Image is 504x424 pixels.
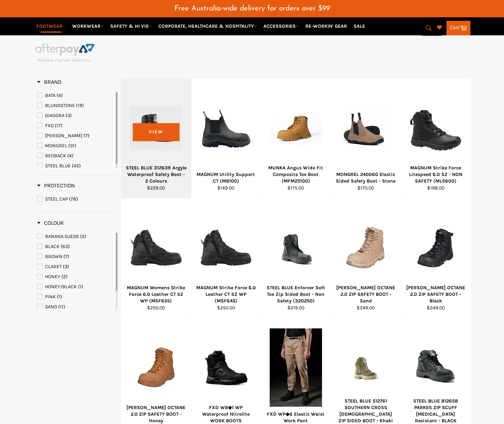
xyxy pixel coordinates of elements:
span: [PERSON_NAME] [45,133,82,139]
a: MAGNUM Strike Force 6.0 Leather CT SZ WP (MSF645)MAGNUM Strike Force 6.0 Leather CT SZ WP (MSF645... [191,198,261,318]
a: SAND [37,303,114,311]
span: BLUNDSTONE [45,103,75,108]
a: RE-WORKIN' GEAR [303,20,350,32]
a: SALE [351,20,368,32]
a: MAGNUM Strike Force Litespeed 6.0 SZ - NON SAFETY (MLS600)MAGNUM Strike Force Litespeed 6.0 SZ - ... [400,79,470,198]
a: BROWN [37,253,114,260]
span: (3) [66,113,72,118]
a: Cart [446,21,470,35]
span: BLACK [45,244,60,249]
a: BLUNDSTONE [37,102,114,109]
span: HONEY/BLACK [45,284,77,290]
span: FXD [45,123,54,129]
span: (31) [68,143,76,149]
a: STEEL BLUE Enforcer Soft Toe Zip Sided Boot - Non Safety (320250)STEEL BLUE Enforcer Soft Toe Zip... [261,198,331,318]
a: MUNKA Angus Wide Fit Composite Toe Boot (MFM25100)MUNKA Angus Wide Fit Composite Toe Boot (MFM251... [261,79,331,198]
h3: Brand [37,79,62,86]
a: MACK OCTANE 2.0 ZIP SAFETY BOOT - Sand[PERSON_NAME] OCTANE 2.0 ZIP SAFETY BOOT - Sand$249.00 [331,198,401,318]
span: (63) [61,244,70,249]
a: FOOTWEAR [34,20,68,32]
span: SAND [45,304,57,310]
a: FXD [37,122,114,130]
span: MONGREL [45,143,67,149]
span: REDBACK [45,153,66,159]
span: (3) [63,264,69,270]
a: MAGNUM Utility Support CT (M8100)MAGNUM Utility Support CT (M8100)$149.00 [191,79,261,198]
a: CORPORATE, HEALTHCARE & HOSPITALITY [156,20,260,32]
h3: Protection [37,182,75,189]
span: BATA [45,92,55,98]
div: MAGNUM Womens Strike Force 6.0 Leather CT SZ WP (MSF655) [126,284,187,304]
div: MAGNUM Strike Force Litespeed 6.0 SZ - NON SAFETY (MLS600) [405,165,466,185]
div: [PERSON_NAME] OCTANE 2.0 ZIP SAFETY BOOT - Sand [335,284,396,304]
div: STEEL BLUE Enforcer Soft Toe Zip Sided Boot - Non Safety (320250) [266,284,327,304]
a: MACK OCTANE 2.0 ZIP SAFETY BOOT - Black[PERSON_NAME] OCTANE 2.0 ZIP SAFETY BOOT - Black$249.00 [400,198,470,318]
a: CLARET [37,263,114,271]
a: REDBACK [37,152,114,160]
div: MAGNUM Strike Force 6.0 Leather CT SZ WP (MSF645) [195,284,257,304]
a: STEEL CAP [37,195,118,203]
span: PINK [45,294,56,300]
a: DIADORA [37,112,114,120]
a: MAGNUM Womens Strike Force 6.0 Leather CT SZ WP (MSF655)MAGNUM Womens Strike Force 6.0 Leather CT... [121,198,191,318]
span: STEEL CAP [45,196,68,202]
span: Colour [37,220,64,226]
div: MONGREL 240060 Elastic Sided Safety Boot - Stone [335,171,396,185]
a: HONEY/BLACK [37,283,114,291]
span: DIADORA [45,113,64,118]
a: STEEL BLUE [37,162,114,170]
div: MUNKA Angus Wide Fit Composite Toe Boot (MFM25100) [266,165,327,185]
a: PINK [37,293,114,301]
span: (7) [63,254,69,259]
a: SAFETY & HI VIS [107,20,155,32]
span: (1) [57,294,62,300]
span: (11) [58,304,65,310]
a: BANANA SUEDE [37,233,114,240]
a: STEEL BLUE 312639 Argyle Waterproof Safety Boot - 2 ColoursSTEEL BLUE 312639 Argyle Waterproof Sa... [121,79,191,198]
a: HONEY [37,273,114,281]
span: (2) [61,274,68,280]
span: BROWN [45,254,62,259]
span: (78) [69,196,78,202]
span: CLARET [45,264,62,270]
span: Free Australia-wide delivery for orders over $99 [174,5,330,12]
h3: Colour [37,220,64,227]
span: (2) [80,233,86,239]
a: BLACK [37,243,114,250]
div: [PERSON_NAME] OCTANE 2.0 ZIP SAFETY BOOT - Black [405,284,466,304]
span: (1) [78,284,83,290]
div: MAGNUM Utility Support CT (M8100) [195,171,257,185]
a: MONGREL 240060 Elastic Sided Safety Boot - StoneMONGREL 240060 Elastic Sided Safety Boot - Stone$... [331,79,401,198]
a: BATA [37,92,114,99]
a: MACK [37,132,114,140]
span: (45) [72,163,81,169]
span: (19) [76,103,84,108]
a: MONGREL [37,142,114,150]
span: (4) [67,153,73,159]
span: STEEL BLUE [45,163,71,169]
span: HONEY [45,274,60,280]
span: (17) [55,123,62,129]
span: (7) [84,133,89,139]
a: ACCESSORIES [261,20,302,32]
a: WORKWEAR [69,20,106,32]
span: (4) [57,92,63,98]
span: Protection [37,182,75,189]
div: STEEL BLUE 312639 Argyle Waterproof Safety Boot - 2 Colours [126,165,187,185]
span: BANANA SUEDE [45,233,79,239]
